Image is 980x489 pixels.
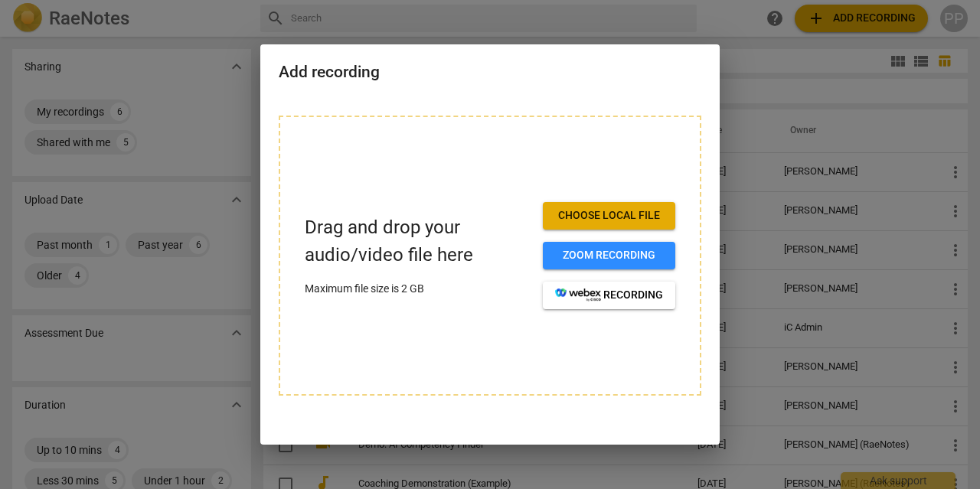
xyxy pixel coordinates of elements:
p: Maximum file size is 2 GB [305,281,531,297]
p: Drag and drop your audio/video file here [305,214,531,268]
h2: Add recording [279,63,701,82]
button: Zoom recording [543,242,675,269]
button: Choose local file [543,202,675,230]
span: recording [555,288,663,303]
span: Zoom recording [555,248,663,263]
span: Choose local file [555,208,663,223]
button: recording [543,282,675,309]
